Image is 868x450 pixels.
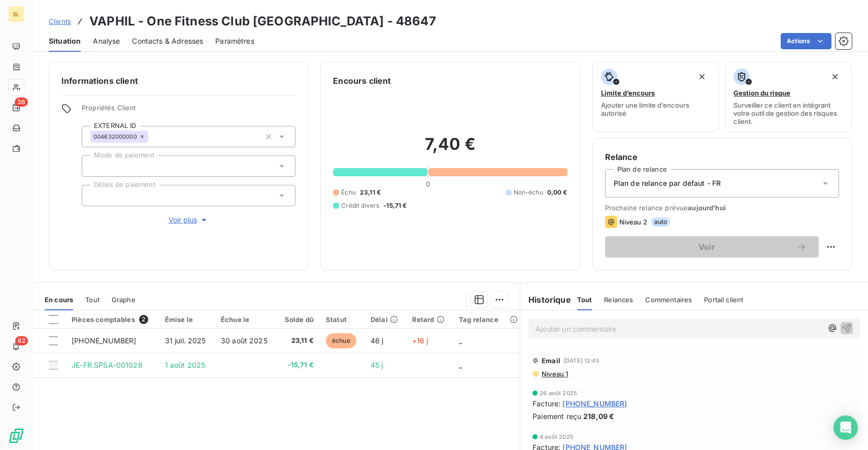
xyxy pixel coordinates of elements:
span: -15,71 € [383,201,407,210]
button: Actions [781,33,831,49]
span: Crédit divers [341,201,379,210]
div: SL [8,6,24,22]
span: Voir plus [169,215,209,225]
span: 1 août 2025 [165,361,206,369]
span: Commentaires [645,296,692,304]
span: Niveau 2 [619,218,647,226]
span: Email [542,357,560,365]
span: [PHONE_NUMBER] [72,336,136,345]
div: Échue le [221,315,271,324]
span: Prochaine relance prévue [605,204,839,212]
button: Limite d’encoursAjouter une limite d’encours autorisé [592,62,719,132]
span: JE-FR.SPSA-001028 [72,361,143,369]
span: Ajouter une limite d’encours autorisé [601,101,711,117]
h6: Historique [520,294,571,306]
span: 0,00 € [547,188,567,197]
span: Paramètres [215,36,254,46]
button: Voir [605,236,819,258]
img: Logo LeanPay [8,428,24,444]
span: +16 j [412,336,428,345]
div: Statut [326,315,358,324]
h6: Encours client [333,75,391,87]
span: Plan de relance par défaut - FR [614,178,721,188]
span: Graphe [112,296,136,304]
h2: 7,40 € [333,134,567,165]
input: Ajouter une valeur [148,132,156,141]
span: Tout [577,296,592,304]
span: [PHONE_NUMBER] [562,398,627,409]
span: 23,11 € [360,188,381,197]
span: auto [651,217,671,227]
span: 218,09 € [583,411,614,422]
span: aujourd’hui [688,204,726,212]
span: Paiement reçu [532,411,581,422]
div: Retard [412,315,447,324]
span: 23,11 € [283,336,314,346]
span: Voir [617,243,796,251]
div: Pièces comptables [72,315,152,324]
h6: Relance [605,151,839,163]
div: Open Intercom Messenger [833,415,858,440]
span: 0 [426,180,430,188]
span: 31 juil. 2025 [165,336,206,345]
span: 36 [15,98,28,107]
h3: VAPHIL - One Fitness Club [GEOGRAPHIC_DATA] - 48647 [89,12,436,30]
a: Clients [49,16,71,26]
button: Gestion du risqueSurveiller ce client en intégrant votre outil de gestion des risques client. [725,62,852,132]
span: [DATE] 12:45 [563,358,599,364]
span: Contacts & Adresses [132,36,203,46]
span: En cours [45,296,73,304]
span: 4 août 2025 [540,434,574,440]
span: Portail client [704,296,743,304]
span: 26 août 2025 [540,390,577,396]
span: Relances [604,296,633,304]
span: Non-échu [514,188,543,197]
span: Gestion du risque [733,89,790,97]
div: Émise le [165,315,209,324]
span: _ [459,361,462,369]
span: Surveiller ce client en intégrant votre outil de gestion des risques client. [733,101,843,125]
span: Analyse [93,36,120,46]
h6: Informations client [61,75,295,87]
span: Niveau 1 [541,370,568,378]
span: 004632000000 [93,134,137,140]
span: _ [459,336,462,345]
div: Solde dû [283,315,314,324]
span: Clients [49,17,71,25]
div: Délai [371,315,400,324]
span: Tout [85,296,99,304]
span: échue [326,333,356,348]
span: Propriétés Client [82,104,295,118]
input: Ajouter une valeur [90,191,98,200]
span: 45 j [371,361,383,369]
span: Facture : [532,398,560,409]
button: Voir plus [82,214,295,226]
span: -15,71 € [283,360,314,370]
span: Situation [49,36,81,46]
span: 62 [15,336,28,345]
input: Ajouter une valeur [90,162,98,171]
span: 2 [139,315,148,324]
span: Limite d’encours [601,89,655,97]
span: 46 j [371,336,384,345]
span: Échu [341,188,356,197]
div: Tag relance [459,315,514,324]
span: 30 août 2025 [221,336,268,345]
